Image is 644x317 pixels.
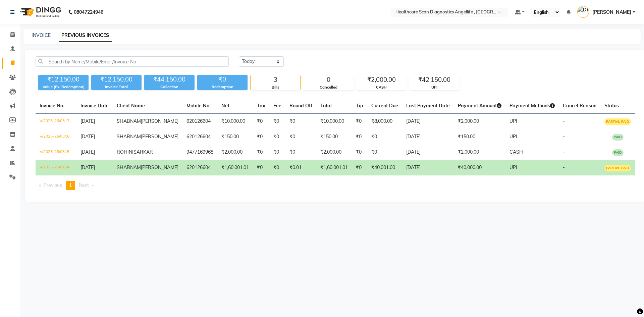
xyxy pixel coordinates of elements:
td: ₹0.01 [285,160,316,175]
span: [DATE] [80,118,95,124]
span: PARTIAL PAID [604,165,631,171]
td: ₹0 [367,129,402,145]
td: ₹0 [285,129,316,145]
td: V/2025-26/0317 [36,114,76,129]
input: Search by Name/Mobile/Email/Invoice No [36,56,229,67]
td: ₹1,60,001.01 [316,160,352,175]
a: PREVIOUS INVOICES [59,30,112,42]
td: 620126604 [182,129,217,145]
div: ₹0 [197,75,248,84]
td: ₹2,000.00 [454,114,505,129]
img: DR AFTAB ALAM [577,6,589,18]
img: logo [17,3,63,21]
td: ₹0 [253,129,269,145]
span: 1 [69,182,72,188]
div: ₹42,150.00 [410,75,459,85]
div: 3 [251,75,300,85]
span: Next [79,182,89,188]
span: - [563,118,565,124]
td: ₹10,000.00 [217,114,253,129]
span: - [563,149,565,155]
span: [PERSON_NAME] [141,134,178,140]
span: SHABNAM [117,164,141,170]
span: [PERSON_NAME] [592,9,631,16]
td: ₹0 [253,160,269,175]
td: ₹150.00 [316,129,352,145]
span: Round Off [289,103,312,109]
span: Tax [257,103,265,109]
td: ₹0 [352,145,367,160]
div: Collection [144,84,195,90]
span: - [563,164,565,170]
td: ₹10,000.00 [316,114,352,129]
td: ₹40,001.00 [367,160,402,175]
span: Net [221,103,229,109]
span: Invoice Date [80,103,109,109]
div: 0 [304,75,353,85]
td: ₹1,60,001.01 [217,160,253,175]
td: ₹0 [253,114,269,129]
span: Mobile No. [186,103,211,109]
span: Current Due [371,103,398,109]
td: ₹0 [269,145,285,160]
td: ₹0 [269,114,285,129]
div: ₹12,150.00 [38,75,89,84]
span: Tip [356,103,363,109]
span: PAID [612,134,624,141]
span: Previous [44,182,62,188]
td: ₹2,000.00 [454,145,505,160]
span: Fee [273,103,281,109]
td: ₹0 [285,114,316,129]
td: 9477169968 [182,145,217,160]
span: UPI [509,164,517,170]
td: ₹2,000.00 [316,145,352,160]
td: V/2025-26/0315 [36,145,76,160]
div: CASH [357,85,406,90]
td: ₹0 [269,160,285,175]
td: ₹0 [352,160,367,175]
span: [PERSON_NAME] [141,118,178,124]
div: ₹44,150.00 [144,75,195,84]
span: Payment Amount [458,103,501,109]
span: [DATE] [80,164,95,170]
div: Bills [251,85,300,90]
span: [DATE] [80,134,95,140]
b: 08047224946 [74,3,103,21]
td: ₹0 [253,145,269,160]
td: ₹150.00 [217,129,253,145]
span: Payment Methods [509,103,555,109]
div: Redemption [197,84,248,90]
div: Value (Ex. Redemption) [38,84,89,90]
span: Total [320,103,332,109]
span: CASH [509,149,523,155]
td: V/2025-26/0124 [36,160,76,175]
span: Cancel Reason [563,103,596,109]
span: [PERSON_NAME] [141,164,178,170]
td: ₹8,000.00 [367,114,402,129]
td: ₹0 [352,129,367,145]
td: ₹40,000.00 [454,160,505,175]
div: Cancelled [304,85,353,90]
span: [DATE] [80,149,95,155]
span: ROHINI [117,149,133,155]
td: ₹0 [352,114,367,129]
span: Last Payment Date [406,103,450,109]
span: Status [604,103,619,109]
td: ₹0 [285,145,316,160]
span: - [563,134,565,140]
span: Invoice No. [40,103,64,109]
nav: Pagination [36,181,635,190]
span: SARKAR [133,149,153,155]
td: ₹0 [367,145,402,160]
td: [DATE] [402,160,454,175]
td: 620126604 [182,114,217,129]
span: SHABNAM [117,118,141,124]
div: ₹2,000.00 [357,75,406,85]
td: 620126604 [182,160,217,175]
div: Invoice Total [91,84,142,90]
span: UPI [509,134,517,140]
span: Client Name [117,103,145,109]
td: ₹150.00 [454,129,505,145]
td: ₹0 [269,129,285,145]
td: [DATE] [402,114,454,129]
